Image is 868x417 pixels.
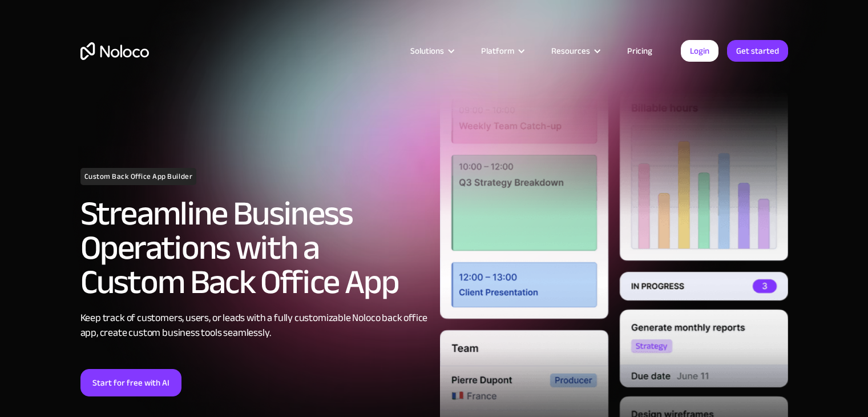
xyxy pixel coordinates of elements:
[481,43,514,58] div: Platform
[537,43,613,58] div: Resources
[613,43,667,58] a: Pricing
[80,369,181,396] a: Start for free with AI
[80,197,429,299] h2: Streamline Business Operations with a Custom Back Office App
[410,43,444,58] div: Solutions
[80,168,197,185] h1: Custom Back Office App Builder
[467,43,537,58] div: Platform
[551,43,590,58] div: Resources
[727,40,788,62] a: Get started
[681,40,718,62] a: Login
[80,311,429,340] div: Keep track of customers, users, or leads with a fully customizable Noloco back office app, create...
[80,42,149,60] a: home
[396,43,467,58] div: Solutions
